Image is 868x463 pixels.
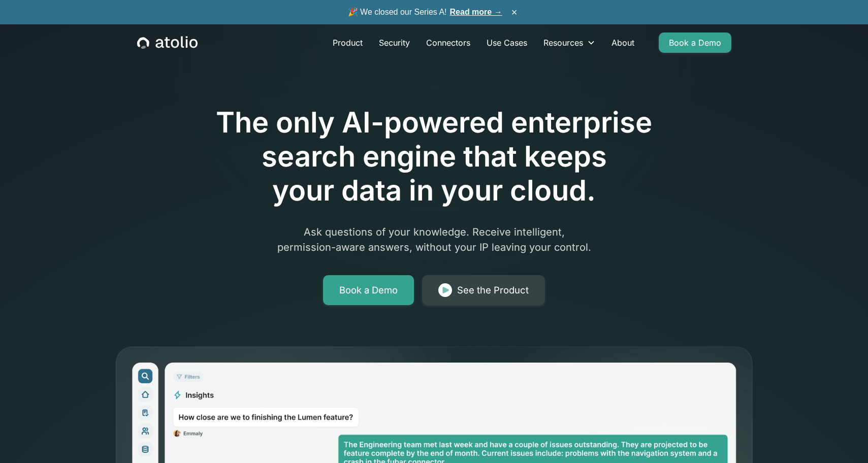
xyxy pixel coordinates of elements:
[659,32,731,53] a: Book a Demo
[325,32,371,53] a: Product
[137,36,198,49] a: home
[348,6,502,18] span: 🎉 We closed our Series A!
[174,106,694,208] h1: The only AI-powered enterprise search engine that keeps your data in your cloud.
[323,275,414,306] a: Book a Demo
[535,32,603,53] div: Resources
[422,275,545,306] a: See the Product
[239,224,629,255] p: Ask questions of your knowledge. Receive intelligent, permission-aware answers, without your IP l...
[508,7,521,18] button: ×
[603,32,642,53] a: About
[478,32,535,53] a: Use Cases
[371,32,418,53] a: Security
[543,37,583,49] div: Resources
[457,283,529,297] div: See the Product
[450,8,502,16] a: Read more →
[418,32,478,53] a: Connectors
